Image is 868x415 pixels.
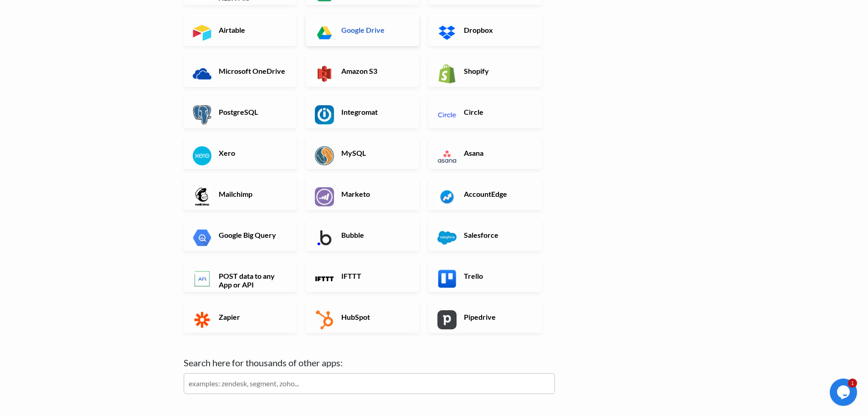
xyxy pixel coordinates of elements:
h6: Marketo [339,190,411,198]
img: Asana App & API [437,146,457,165]
img: Pipedrive App & API [437,310,457,329]
a: Amazon S3 [306,55,419,87]
h6: Trello [462,272,533,280]
img: Circle App & API [437,105,457,124]
iframe: chat widget [830,379,859,406]
h6: HubSpot [339,313,411,321]
a: Zapier [184,301,297,333]
input: examples: zendesk, segment, zoho... [184,373,555,394]
img: Integromat App & API [315,105,334,124]
img: Salesforce App & API [437,228,457,247]
img: AccountEdge App & API [437,187,457,206]
img: Google Drive App & API [315,23,334,42]
img: Trello App & API [437,269,457,288]
h6: Airtable [216,26,288,34]
img: PostgreSQL App & API [193,105,212,124]
a: Trello [428,260,542,292]
a: Dropbox [428,14,542,46]
a: AccountEdge [428,178,542,210]
a: Marketo [306,178,419,210]
h6: Zapier [216,313,288,321]
img: Zapier App & API [193,310,212,329]
img: MySQL App & API [315,146,334,165]
h6: Integromat [339,108,411,116]
a: Circle [428,96,542,128]
h6: Asana [462,149,533,157]
h6: Google Big Query [216,231,288,239]
img: POST data to any App or API App & API [193,269,212,288]
h6: POST data to any App or API [216,272,288,289]
h6: Google Drive [339,26,411,34]
img: Airtable App & API [193,23,212,42]
a: Google Big Query [184,219,297,251]
a: HubSpot [306,301,419,333]
h6: Salesforce [462,231,533,239]
h6: Mailchimp [216,190,288,198]
a: Shopify [428,55,542,87]
img: Marketo App & API [315,187,334,206]
h6: Pipedrive [462,313,533,321]
img: Shopify App & API [437,64,457,83]
img: Bubble App & API [315,228,334,247]
h6: Bubble [339,231,411,239]
h6: Circle [462,108,533,116]
h6: IFTTT [339,272,411,280]
img: Amazon S3 App & API [315,64,334,83]
img: Xero App & API [193,146,212,165]
a: Mailchimp [184,178,297,210]
a: Asana [428,137,542,169]
h6: Dropbox [462,26,533,34]
img: Microsoft OneDrive App & API [193,64,212,83]
h6: MySQL [339,149,411,157]
a: Microsoft OneDrive [184,55,297,87]
h6: Amazon S3 [339,67,411,75]
h6: PostgreSQL [216,108,288,116]
img: Dropbox App & API [437,23,457,42]
img: HubSpot App & API [315,310,334,329]
label: Search here for thousands of other apps: [184,356,555,369]
a: Bubble [306,219,419,251]
a: MySQL [306,137,419,169]
img: Google Big Query App & API [193,228,212,247]
a: Airtable [184,14,297,46]
h6: Shopify [462,67,533,75]
a: Xero [184,137,297,169]
img: IFTTT App & API [315,269,334,288]
img: Mailchimp App & API [193,187,212,206]
a: POST data to any App or API [184,260,297,292]
a: Google Drive [306,14,419,46]
h6: Microsoft OneDrive [216,67,288,75]
h6: Xero [216,149,288,157]
a: IFTTT [306,260,419,292]
a: Pipedrive [428,301,542,333]
a: Integromat [306,96,419,128]
a: PostgreSQL [184,96,297,128]
a: Salesforce [428,219,542,251]
h6: AccountEdge [462,190,533,198]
